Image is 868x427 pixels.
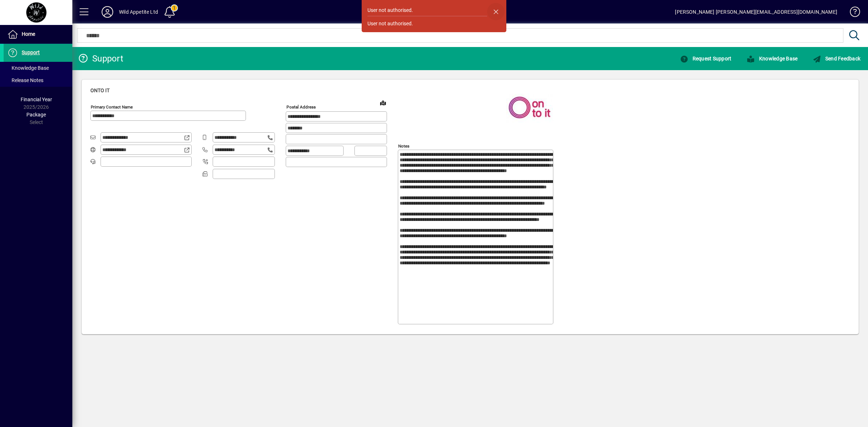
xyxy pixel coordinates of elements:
a: Knowledge Base [739,52,805,65]
div: Wild Appetite Ltd [119,6,158,18]
a: View on map [377,97,389,108]
a: Knowledge Base [844,1,859,25]
span: Send Feedback [813,56,860,61]
a: Knowledge Base [4,62,72,74]
div: Support [78,53,123,64]
div: [PERSON_NAME] [PERSON_NAME][EMAIL_ADDRESS][DOMAIN_NAME] [675,6,837,18]
span: Home [22,31,35,37]
span: Release Notes [7,77,43,83]
button: Knowledge Base [745,52,799,65]
span: Financial Year [21,97,52,102]
span: Knowledge Base [7,65,49,71]
button: Send Feedback [811,52,862,65]
span: Request Support [680,56,731,61]
span: Knowledge Base [746,56,797,61]
button: Profile [96,5,119,18]
a: Home [4,25,72,43]
span: Package [26,112,46,118]
span: OnTo It [90,87,110,93]
span: Support [22,50,40,55]
mat-label: Notes [398,144,409,149]
button: Request Support [678,52,733,65]
mat-label: Primary Contact Name [91,104,133,110]
a: Release Notes [4,74,72,86]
